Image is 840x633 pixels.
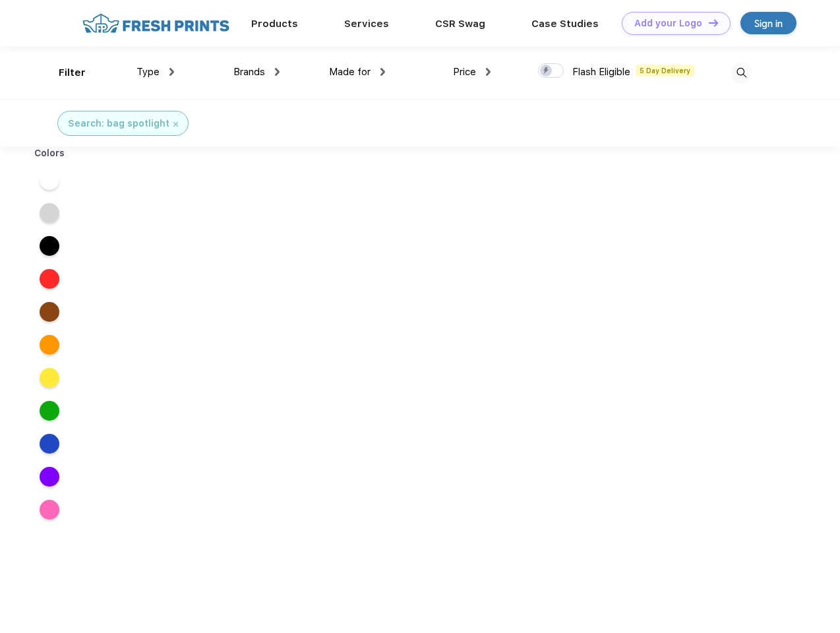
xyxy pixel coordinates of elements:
[173,122,178,127] img: filter_cancel.svg
[709,19,718,26] img: DT
[329,66,371,78] span: Made for
[740,12,796,34] a: Sign in
[572,66,630,78] span: Flash Eligible
[380,68,385,76] img: dropdown.png
[275,68,280,76] img: dropdown.png
[78,12,233,35] img: fo%20logo%202.webp
[754,16,783,31] div: Sign in
[233,66,265,78] span: Brands
[24,146,75,160] div: Colors
[486,68,491,76] img: dropdown.png
[59,65,86,80] div: Filter
[169,68,174,76] img: dropdown.png
[136,66,160,78] span: Type
[251,18,298,30] a: Products
[731,62,752,84] img: desktop_search.svg
[453,66,476,78] span: Price
[68,117,169,131] div: Search: bag spotlight
[634,18,702,29] div: Add your Logo
[636,65,694,76] span: 5 Day Delivery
